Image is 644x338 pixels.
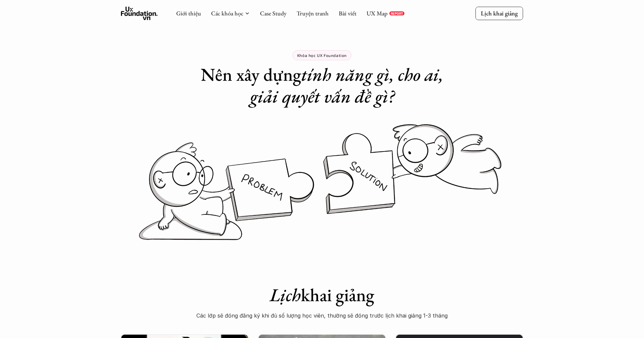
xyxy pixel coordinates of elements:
[250,63,448,108] em: tính năng gì, cho ai, giải quyết vấn đề gì?
[389,11,404,15] a: REPORT
[391,11,403,15] p: REPORT
[188,284,456,306] h1: khai giảng
[481,9,518,17] p: Lịch khai giảng
[297,9,329,17] a: Truyện tranh
[211,9,243,17] a: Các khóa học
[176,9,201,17] a: Giới thiệu
[297,53,347,58] p: Khóa học UX Foundation
[260,9,286,17] a: Case Study
[339,9,357,17] a: Bài viết
[188,64,456,107] h1: Nên xây dựng
[188,311,456,321] p: Các lớp sẽ đóng đăng ký khi đủ số lượng học viên, thường sẽ đóng trước lịch khai giảng 1-3 tháng
[270,283,301,307] em: Lịch
[475,7,523,20] a: Lịch khai giảng
[367,9,388,17] a: UX Map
